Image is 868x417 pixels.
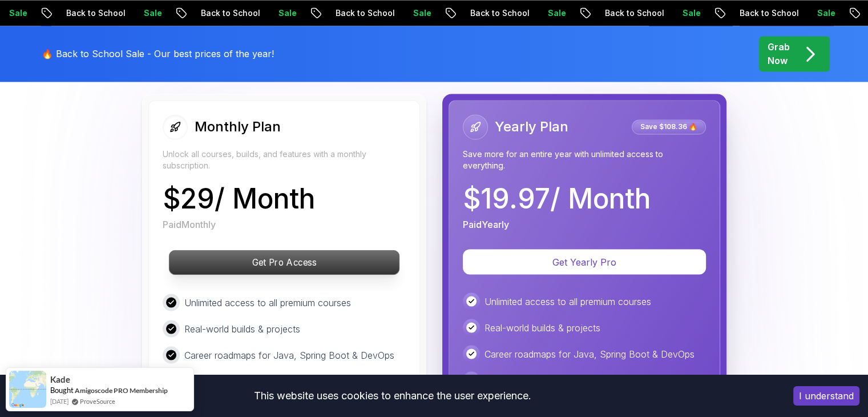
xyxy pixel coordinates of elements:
[495,118,568,136] h2: Yearly Plan
[42,47,274,61] p: 🔥 Back to School Sale - Our best prices of the year!
[463,217,509,231] p: Paid Yearly
[485,320,600,334] p: Real-world builds & projects
[485,373,590,387] p: Unlimited Kanban Boards
[195,118,281,136] h2: Monthly Plan
[184,322,300,335] p: Real-world builds & projects
[175,7,252,19] p: Back to School
[9,371,46,408] img: provesource social proof notification image
[579,7,656,19] p: Back to School
[463,149,706,171] p: Save more for an entire year with unlimited access to everything.
[485,294,651,308] p: Unlimited access to all premium courses
[713,7,791,19] p: Back to School
[168,250,399,275] button: Get Pro Access
[463,249,706,274] button: Get Yearly Pro
[163,185,315,212] p: $ 29 / Month
[169,250,399,274] p: Get Pro Access
[40,7,118,19] p: Back to School
[444,7,522,19] p: Back to School
[163,217,216,231] p: Paid Monthly
[463,185,651,212] p: $ 19.97 / Month
[791,7,827,19] p: Sale
[768,40,790,67] p: Grab Now
[50,396,68,406] span: [DATE]
[309,7,387,19] p: Back to School
[118,7,154,19] p: Sale
[522,7,558,19] p: Sale
[793,386,859,406] button: Accept cookies
[463,256,706,267] a: Get Yearly Pro
[163,256,406,268] a: Get Pro Access
[656,7,693,19] p: Sale
[485,347,695,360] p: Career roadmaps for Java, Spring Boot & DevOps
[50,386,74,395] span: Bought
[184,295,351,309] p: Unlimited access to all premium courses
[184,348,394,362] p: Career roadmaps for Java, Spring Boot & DevOps
[75,386,168,395] a: Amigoscode PRO Membership
[80,396,115,406] a: ProveSource
[252,7,289,19] p: Sale
[163,149,406,171] p: Unlock all courses, builds, and features with a monthly subscription.
[633,121,704,133] p: Save $108.36 🔥
[50,375,70,384] span: Kade
[9,383,776,408] div: This website uses cookies to enhance the user experience.
[387,7,423,19] p: Sale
